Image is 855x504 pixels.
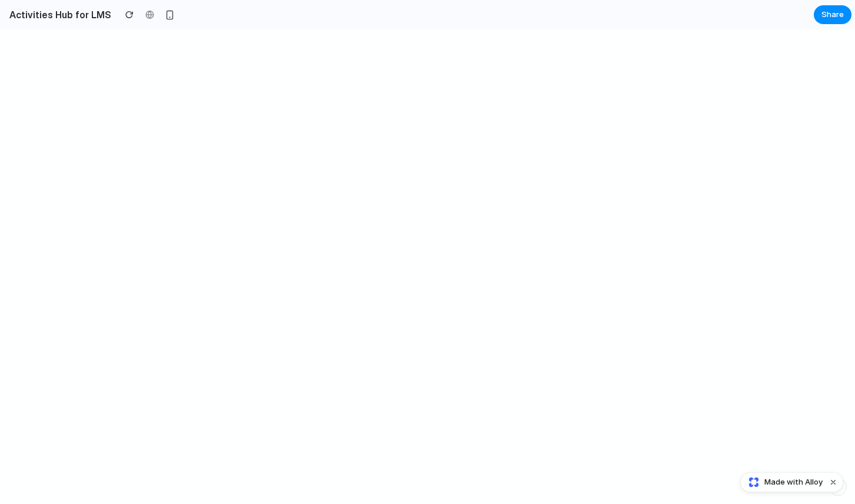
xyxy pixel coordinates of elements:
button: Share [814,5,851,24]
span: Made with Alloy [764,476,823,488]
a: Made with Alloy [741,476,824,488]
button: Dismiss watermark [826,475,840,489]
h2: Activities Hub for LMS [5,8,111,22]
span: Share [821,9,844,21]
